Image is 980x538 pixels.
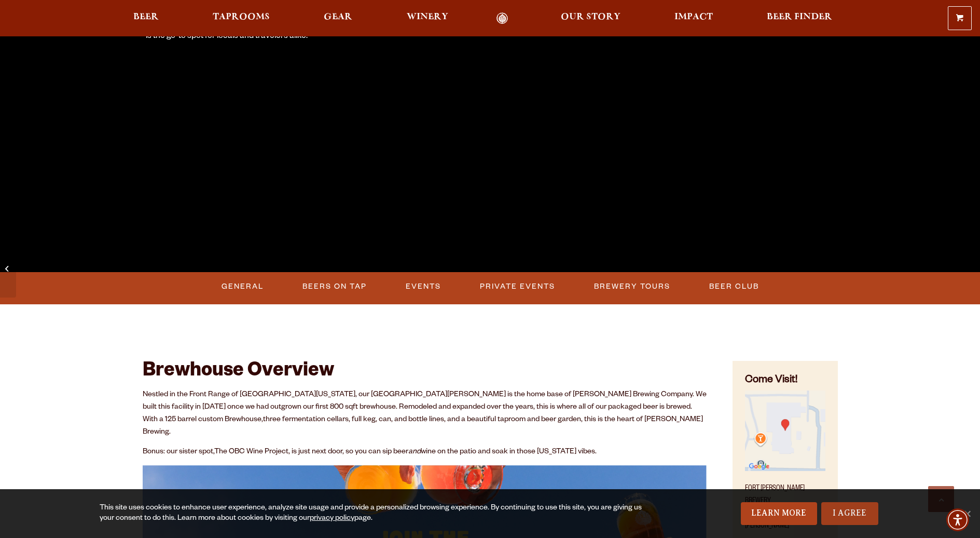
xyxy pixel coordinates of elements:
div: This site uses cookies to enhance user experience, analyze site usage and provide a personalized ... [100,503,656,524]
div: Accessibility Menu [946,508,969,531]
p: Nestled in the Front Range of [GEOGRAPHIC_DATA][US_STATE], our [GEOGRAPHIC_DATA][PERSON_NAME] is ... [143,389,707,439]
img: Small thumbnail of location on map [745,391,825,470]
span: Taprooms [213,13,270,21]
a: privacy policy [310,515,354,523]
p: Fort [PERSON_NAME] Brewery [STREET_ADDRESS][PERSON_NAME] [745,477,825,533]
span: Gear [324,13,352,21]
span: Beer Finder [767,13,832,21]
p: Bonus: our sister spot, , is just next door, so you can sip beer wine on the patio and soak in th... [143,446,707,459]
h2: Brewhouse Overview [143,361,707,384]
a: Beer Finder [760,12,839,24]
span: three fermentation cellars, full keg, can, and bottle lines, and a beautiful taproom and beer gar... [143,416,703,437]
a: Events [402,275,445,299]
a: The OBC Wine Project [214,448,288,456]
a: Beer Club [705,275,763,299]
a: Our Story [554,12,627,24]
a: Learn More [741,502,817,525]
a: Brewery Tours [590,275,674,299]
a: Odell Home [483,12,522,24]
span: Impact [674,13,713,21]
span: Winery [407,13,448,21]
a: Find on Google Maps (opens in a new window) [745,466,825,474]
a: Taprooms [206,12,277,24]
a: Gear [317,12,359,24]
a: Impact [668,12,720,24]
a: Beer [127,12,165,24]
a: I Agree [821,502,878,525]
em: and [408,448,421,456]
a: Winery [400,12,455,24]
a: Scroll to top [928,486,954,512]
span: Our Story [561,13,620,21]
a: Beers on Tap [298,275,371,299]
a: Private Events [476,275,559,299]
h4: Come Visit! [745,373,825,388]
a: General [217,275,268,299]
span: Beer [133,13,159,21]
